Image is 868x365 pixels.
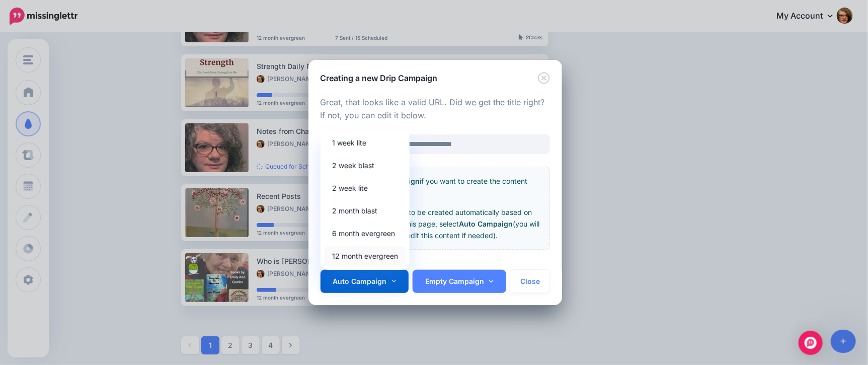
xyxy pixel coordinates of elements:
[538,72,550,85] button: Close
[325,246,406,266] a: 12 month evergreen
[325,201,406,221] a: 2 month blast
[321,96,550,122] p: Great, that looks like a valid URL. Did we get the title right? If not, you can edit it below.
[325,224,406,243] a: 6 month evergreen
[799,331,823,355] div: Open Intercom Messenger
[413,270,506,293] a: Empty Campaign
[325,156,406,175] a: 2 week blast
[329,206,542,241] p: If you'd like the content to be created automatically based on the content we find on this page, ...
[329,175,542,198] p: Create an if you want to create the content yourself.
[510,270,550,293] button: Close
[459,220,513,228] b: Auto Campaign
[321,270,409,293] a: Auto Campaign
[325,178,406,198] a: 2 week lite
[325,133,406,153] a: 1 week lite
[321,72,438,84] h5: Creating a new Drip Campaign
